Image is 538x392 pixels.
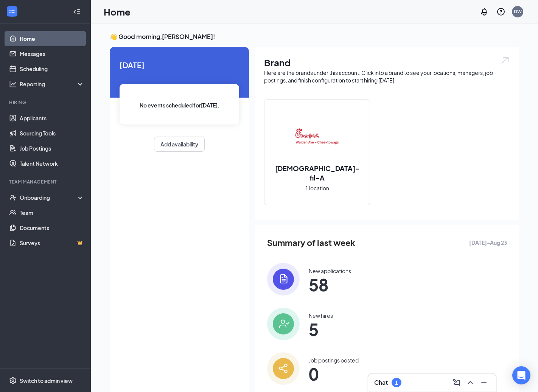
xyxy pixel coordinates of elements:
[309,322,333,336] span: 5
[20,194,78,201] div: Onboarding
[500,56,510,65] img: open.6027fd2a22e1237b5b06.svg
[20,205,84,220] a: Team
[469,238,507,247] span: [DATE] - Aug 23
[464,376,476,389] button: ChevronUp
[9,80,17,88] svg: Analysis
[8,8,16,15] svg: WorkstreamLogo
[104,5,131,18] h1: Home
[478,376,490,389] button: Minimize
[20,220,84,235] a: Documents
[264,56,510,69] h1: Brand
[140,101,219,109] span: No events scheduled for [DATE] .
[479,378,488,387] svg: Minimize
[309,312,333,319] div: New hires
[9,194,17,201] svg: UserCheck
[452,378,461,387] svg: ComposeMessage
[110,33,519,41] h3: 👋 Good morning, [PERSON_NAME] !
[466,378,475,387] svg: ChevronUp
[480,7,489,16] svg: Notifications
[20,46,84,61] a: Messages
[267,263,300,296] img: icon
[73,8,81,16] svg: Collapse
[451,376,463,389] button: ComposeMessage
[267,308,300,340] img: icon
[293,112,341,160] img: Chick-fil-A
[120,59,239,71] span: [DATE]
[20,61,84,76] a: Scheduling
[496,7,505,16] svg: QuestionInfo
[20,156,84,171] a: Talent Network
[512,366,530,384] div: Open Intercom Messenger
[309,367,359,381] span: 0
[154,137,205,152] button: Add availability
[374,378,388,387] h3: Chat
[309,278,351,291] span: 58
[305,184,329,192] span: 1 location
[9,179,83,185] div: Team Management
[20,377,73,384] div: Switch to admin view
[20,235,84,250] a: SurveysCrown
[395,380,398,386] div: 1
[20,110,84,126] a: Applicants
[267,236,355,249] span: Summary of last week
[20,141,84,156] a: Job Postings
[20,126,84,141] a: Sourcing Tools
[267,352,300,385] img: icon
[264,163,370,182] h2: [DEMOGRAPHIC_DATA]-fil-A
[9,377,17,384] svg: Settings
[20,31,84,46] a: Home
[309,267,351,275] div: New applications
[514,8,522,15] div: DW
[264,69,510,84] div: Here are the brands under this account. Click into a brand to see your locations, managers, job p...
[20,80,85,88] div: Reporting
[9,99,83,106] div: Hiring
[309,356,359,364] div: Job postings posted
